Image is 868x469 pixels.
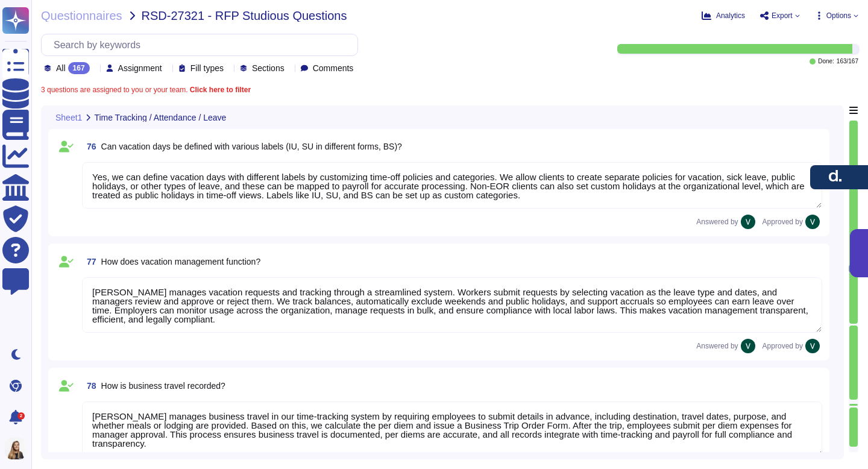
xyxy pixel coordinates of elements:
[826,12,851,19] span: Options
[190,64,224,72] span: Fill types
[101,257,261,266] span: How does vacation management function?
[82,257,96,266] span: 77
[702,11,745,20] button: Analytics
[805,215,820,229] img: user
[56,64,66,72] span: All
[5,438,27,459] img: user
[837,58,858,65] span: 163 / 167
[313,64,354,72] span: Comments
[696,342,738,350] span: Answered by
[101,381,225,391] span: How is business travel recorded?
[82,401,822,457] textarea: [PERSON_NAME] manages business travel in our time-tracking system by requiring employees to submi...
[252,64,285,72] span: Sections
[741,215,755,229] img: user
[82,382,96,390] span: 78
[142,10,347,22] span: RSD-27321 - RFP Studious Questions
[716,12,745,19] span: Analytics
[82,142,96,151] span: 76
[101,142,402,151] span: Can vacation days be defined with various labels (IU, SU in different forms, BS)?
[55,113,82,122] span: Sheet1
[772,12,793,19] span: Export
[818,58,834,65] span: Done:
[94,113,226,122] span: Time Tracking / Attendance / Leave
[41,86,251,93] span: 3 questions are assigned to you or your team.
[68,62,90,74] div: 167
[763,342,803,350] span: Approved by
[2,435,35,462] button: user
[41,10,122,22] span: Questionnaires
[763,218,803,225] span: Approved by
[696,218,738,225] span: Answered by
[82,277,822,333] textarea: [PERSON_NAME] manages vacation requests and tracking through a streamlined system. Workers submit...
[805,339,820,353] img: user
[17,412,25,420] div: 2
[82,162,822,209] textarea: Yes, we can define vacation days with different labels by customizing time-off policies and categ...
[48,34,357,55] input: Search by keywords
[741,339,755,353] img: user
[187,86,251,94] b: Click here to filter
[118,64,162,72] span: Assignment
